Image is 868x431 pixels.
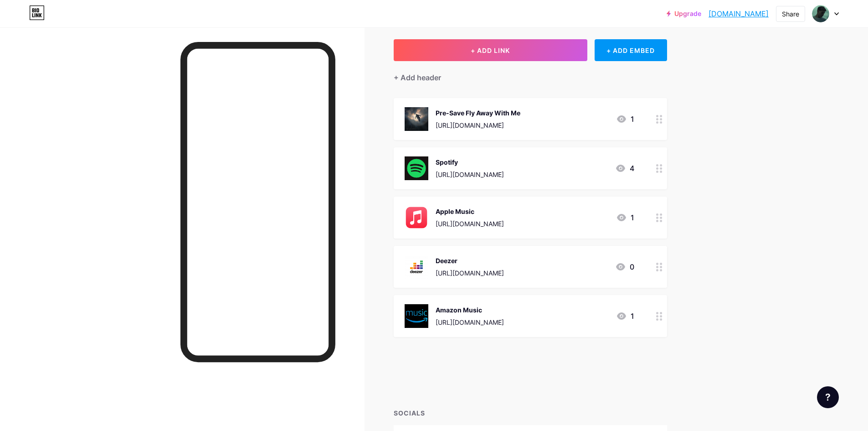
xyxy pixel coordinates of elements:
div: [URL][DOMAIN_NAME] [436,170,504,179]
a: [DOMAIN_NAME] [709,8,769,19]
img: Blurrie [812,5,829,22]
div: [URL][DOMAIN_NAME] [436,268,504,278]
div: SOCIALS [394,408,667,418]
button: + ADD LINK [394,39,587,61]
div: Deezer [436,256,504,265]
div: Apple Music [436,207,504,216]
div: + ADD EMBED [595,39,667,61]
a: Upgrade [667,10,701,17]
div: [URL][DOMAIN_NAME] [436,219,504,228]
div: [URL][DOMAIN_NAME] [436,120,520,130]
img: Apple Music [405,206,428,229]
div: Amazon Music [436,305,504,315]
div: + Add header [394,72,441,83]
img: Pre-Save Fly Away With Me [405,107,428,131]
div: 1 [616,114,634,125]
div: Share [782,9,799,19]
div: 0 [615,261,634,272]
div: 1 [616,212,634,223]
img: Amazon Music [405,304,428,328]
div: 1 [616,311,634,322]
div: 4 [615,163,634,174]
div: Pre-Save Fly Away With Me [436,108,520,118]
div: [URL][DOMAIN_NAME] [436,317,504,327]
span: + ADD LINK [471,47,510,54]
div: Spotify [436,157,504,167]
img: Deezer [405,255,428,279]
img: Spotify [405,156,428,180]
